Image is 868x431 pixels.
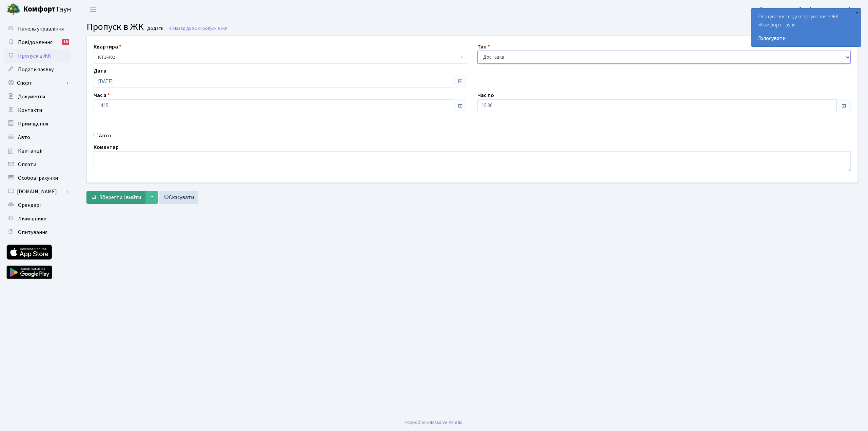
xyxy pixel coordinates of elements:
a: Опитування [3,226,71,239]
span: Таун [23,4,71,15]
div: Розроблено . [405,419,463,426]
span: Оплати [18,161,36,168]
span: Повідомлення [18,39,53,46]
div: Опитування щодо паркування в ЖК «Комфорт Таун» [751,8,861,46]
a: [PERSON_NAME]’єв [PERSON_NAME]. Ю. [760,5,860,14]
a: Повідомлення19 [3,36,71,49]
a: Голосувати [758,34,854,42]
span: Опитування [18,229,47,236]
span: Пропуск в ЖК [86,20,144,34]
a: Приміщення [3,117,71,131]
b: Комфорт [23,4,56,15]
button: Переключити навігацію [85,4,102,15]
img: logo.png [7,3,20,16]
a: Massive Kinetic [431,419,462,426]
div: × [853,9,860,16]
a: Документи [3,90,71,103]
span: Авто [18,134,30,141]
span: Панель управління [18,25,64,33]
span: Контакти [18,106,42,114]
span: Лічильники [18,215,46,222]
label: Дата [94,67,106,75]
button: Зберегти і вийти [86,191,145,204]
span: Подати заявку [18,66,54,73]
a: Пропуск в ЖК [3,49,71,63]
a: Особові рахунки [3,171,71,185]
a: Оплати [3,158,71,171]
b: [PERSON_NAME]’єв [PERSON_NAME]. Ю. [760,6,860,13]
div: 19 [62,39,69,45]
span: Документи [18,93,45,100]
label: Авто [99,132,111,140]
span: Приміщення [18,120,48,128]
a: Квитанції [3,144,71,158]
a: Скасувати [159,191,198,204]
a: [DOMAIN_NAME] [3,185,71,198]
small: Додати . [146,26,165,32]
span: Пропуск в ЖК [200,25,228,32]
label: Час по [477,91,494,99]
span: <b>КТ</b>&nbsp;&nbsp;&nbsp;&nbsp;1-402 [94,51,467,64]
a: Назад до всіхПропуск в ЖК [169,25,228,32]
a: Орендарі [3,198,71,212]
a: Контакти [3,103,71,117]
span: Зберегти і вийти [99,194,141,201]
a: Спорт [3,76,71,90]
span: Особові рахунки [18,174,58,182]
a: Подати заявку [3,63,71,76]
span: Пропуск в ЖК [18,52,51,60]
span: <b>КТ</b>&nbsp;&nbsp;&nbsp;&nbsp;1-402 [98,54,459,61]
a: Лічильники [3,212,71,226]
label: Час з [94,91,110,99]
span: Квитанції [18,147,43,155]
span: Орендарі [18,201,41,209]
label: Квартира [94,43,121,51]
b: КТ [98,54,104,61]
label: Коментар [94,143,119,151]
a: Авто [3,131,71,144]
label: Тип [477,43,490,51]
a: Панель управління [3,22,71,36]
